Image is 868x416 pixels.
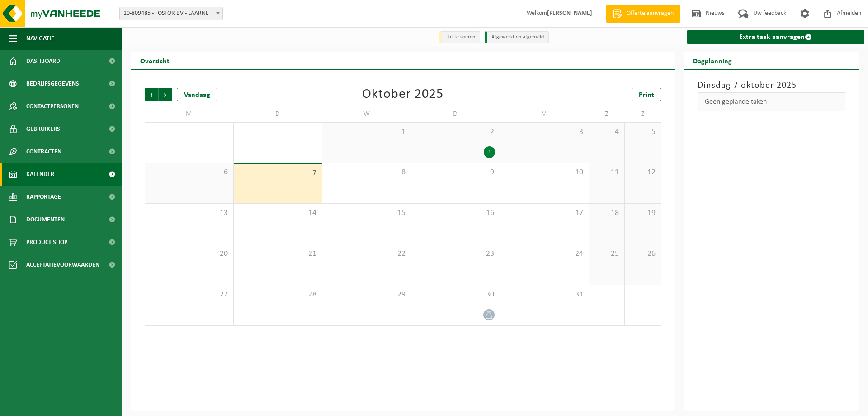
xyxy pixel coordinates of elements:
strong: [PERSON_NAME] [547,10,592,17]
span: 18 [594,208,620,218]
span: Rapportage [26,186,61,208]
span: 3 [505,127,584,137]
span: 9 [416,167,495,177]
div: Oktober 2025 [362,88,443,101]
td: D [234,106,323,122]
td: Z [589,106,625,122]
span: 1 [327,127,406,137]
div: Vandaag [177,88,217,101]
span: 29 [327,290,406,300]
span: 30 [416,290,495,300]
td: W [322,106,411,122]
span: Gebruikers [26,118,60,140]
span: 22 [327,249,406,259]
span: 15 [327,208,406,218]
span: Acceptatievoorwaarden [26,253,99,276]
span: 25 [594,249,620,259]
span: Bedrijfsgegevens [26,72,79,95]
div: Geen geplande taken [698,92,846,111]
span: 23 [416,249,495,259]
span: 13 [150,208,229,218]
td: V [500,106,589,122]
span: 17 [505,208,584,218]
h3: Dinsdag 7 oktober 2025 [698,79,846,92]
span: 21 [238,249,318,259]
span: 8 [327,167,406,177]
span: 11 [594,167,620,177]
span: 7 [238,168,318,178]
span: 31 [505,290,584,300]
span: 10-809485 - FOSFOR BV - LAARNE [120,7,222,20]
span: 10 [505,167,584,177]
span: Product Shop [26,231,67,253]
span: 16 [416,208,495,218]
span: Vorige [145,88,158,101]
a: Print [632,88,661,101]
span: Offerte aanvragen [624,9,676,18]
span: 19 [629,208,656,218]
span: Contactpersonen [26,95,79,118]
li: Afgewerkt en afgemeld [485,31,549,43]
span: 5 [629,127,656,137]
span: 4 [594,127,620,137]
span: 2 [416,127,495,137]
h2: Dagplanning [684,52,741,69]
span: 27 [150,290,229,300]
td: M [145,106,234,122]
span: Kalender [26,163,54,186]
span: Volgende [159,88,172,101]
span: 24 [505,249,584,259]
td: Z [625,106,661,122]
span: 12 [629,167,656,177]
div: 1 [484,146,495,158]
span: 26 [629,249,656,259]
td: D [411,106,500,122]
span: Documenten [26,208,65,231]
a: Extra taak aanvragen [687,30,865,44]
span: Contracten [26,140,61,163]
span: 6 [150,167,229,177]
h2: Overzicht [131,52,179,69]
a: Offerte aanvragen [606,5,680,23]
span: Navigatie [26,27,54,50]
li: Uit te voeren [439,31,480,43]
span: Print [639,91,654,99]
span: 20 [150,249,229,259]
span: Dashboard [26,50,60,72]
span: 28 [238,290,318,300]
span: 10-809485 - FOSFOR BV - LAARNE [119,7,223,20]
span: 14 [238,208,318,218]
